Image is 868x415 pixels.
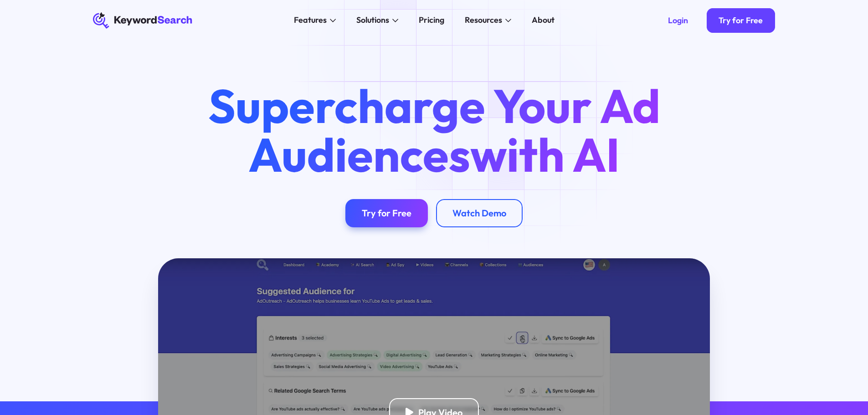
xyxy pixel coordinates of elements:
h1: Supercharge Your Ad Audiences [189,82,679,178]
div: Resources [465,14,502,26]
div: Try for Free [719,15,763,26]
a: Login [656,8,700,33]
div: Login [668,15,688,26]
div: About [532,14,555,26]
a: About [526,12,561,29]
div: Try for Free [362,207,411,219]
div: Solutions [356,14,389,26]
a: Pricing [413,12,451,29]
div: Features [294,14,327,26]
a: Try for Free [707,8,776,33]
div: Pricing [419,14,444,26]
div: Watch Demo [452,207,506,219]
a: Try for Free [345,199,428,228]
span: with AI [470,125,620,184]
